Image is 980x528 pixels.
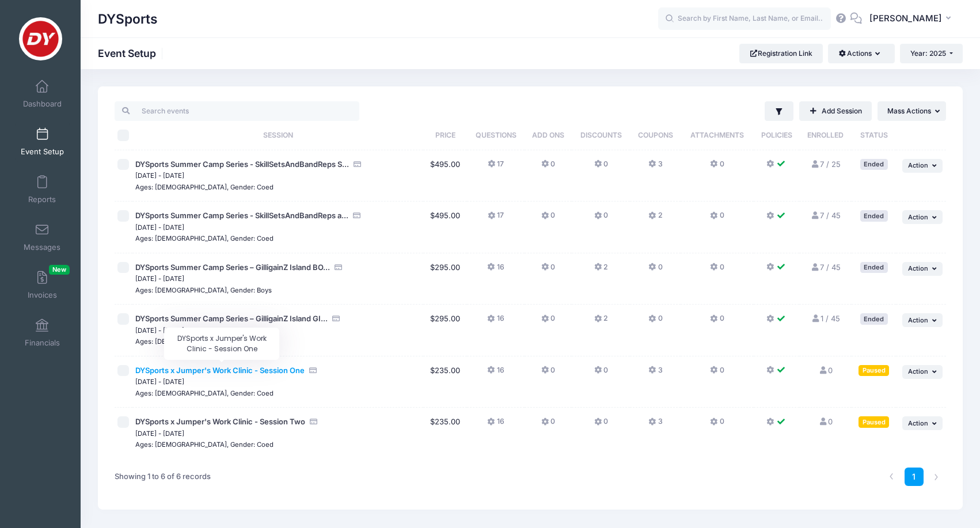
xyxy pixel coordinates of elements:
small: Ages: [DEMOGRAPHIC_DATA], Gender: Coed [135,440,274,449]
i: Accepting Credit Card Payments [352,212,362,219]
i: Accepting Credit Card Payments [309,418,318,426]
td: $495.00 [423,202,467,253]
button: 0 [541,210,555,227]
a: Financials [15,313,70,353]
button: 16 [487,416,504,433]
a: Messages [15,217,70,257]
button: 0 [541,313,555,330]
button: 0 [594,416,608,433]
button: 17 [488,210,504,227]
button: 0 [541,262,555,279]
small: Ages: [DEMOGRAPHIC_DATA], Gender: Boys [135,286,272,294]
button: 3 [648,365,662,382]
span: Action [908,161,928,169]
th: Price [423,121,467,150]
button: Action [902,159,943,173]
div: Ended [860,313,888,324]
button: Year: 2025 [900,44,963,63]
td: $235.00 [423,356,467,408]
a: 7 / 25 [811,159,841,169]
th: Session [132,121,423,150]
a: Dashboard [15,74,70,114]
input: Search by First Name, Last Name, or Email... [658,7,831,31]
button: 2 [594,262,608,279]
a: Registration Link [739,44,823,63]
button: Action [902,262,943,276]
button: Action [902,365,943,379]
button: 0 [710,159,724,176]
img: DYSports [19,17,62,60]
span: Discounts [580,131,622,139]
button: 0 [710,210,724,227]
span: Add Ons [532,131,564,139]
a: Event Setup [15,121,70,162]
span: Mass Actions [887,107,931,115]
span: Questions [476,131,516,139]
button: 3 [648,416,662,433]
th: Add Ons [525,121,572,150]
button: 0 [594,159,608,176]
button: Action [902,416,943,430]
span: Action [908,213,928,221]
span: Financials [25,338,60,348]
span: Action [908,264,928,272]
div: Ended [860,210,888,221]
button: 0 [594,365,608,382]
button: 16 [487,262,504,279]
button: 0 [541,365,555,382]
button: [PERSON_NAME] [862,6,963,32]
button: 0 [648,262,662,279]
span: Attachments [690,131,744,139]
a: InvoicesNew [15,265,70,305]
span: Coupons [638,131,673,139]
h1: Event Setup [98,47,166,59]
th: Enrolled [799,121,852,150]
td: $295.00 [423,253,467,305]
span: DYSports x Jumper's Work Clinic - Session Two [135,417,305,426]
span: Messages [24,242,60,252]
div: Paused [859,416,889,427]
a: 0 [819,366,833,375]
button: 0 [648,313,662,330]
th: Policies [754,121,800,150]
button: 0 [541,159,555,176]
span: DYSports Summer Camp Series - SkillSetsAndBandReps a... [135,211,348,220]
span: Policies [761,131,792,139]
button: 0 [710,313,724,330]
span: DYSports Summer Camp Series – GilligainZ Island GI... [135,314,328,323]
span: DYSports x Jumper's Work Clinic - Session One [135,366,305,375]
span: Action [908,316,928,324]
span: DYSports Summer Camp Series – GilligainZ Island BO... [135,263,330,272]
button: 0 [710,262,724,279]
div: Paused [859,365,889,376]
button: 16 [487,365,504,382]
span: Dashboard [23,99,62,109]
span: Reports [28,195,56,204]
td: $495.00 [423,150,467,202]
a: Reports [15,169,70,210]
td: $235.00 [423,408,467,459]
button: 0 [594,210,608,227]
span: Action [908,367,928,375]
button: Action [902,313,943,327]
small: [DATE] - [DATE] [135,172,184,180]
span: [PERSON_NAME] [869,12,942,25]
button: Action [902,210,943,224]
a: 0 [819,417,833,426]
th: Discounts [572,121,630,150]
button: 17 [488,159,504,176]
button: 2 [594,313,608,330]
i: Accepting Credit Card Payments [334,264,343,271]
small: [DATE] - [DATE] [135,378,184,386]
a: 7 / 45 [811,263,841,272]
a: 7 / 45 [811,211,841,220]
small: Ages: [DEMOGRAPHIC_DATA], Gender: Coed [135,183,274,191]
a: Add Session [799,101,872,121]
a: 1 [905,468,924,487]
small: Ages: [DEMOGRAPHIC_DATA], Gender: Coed [135,389,274,397]
span: Year: 2025 [910,49,946,58]
small: Ages: [DEMOGRAPHIC_DATA], Gender: Coed [135,234,274,242]
i: Accepting Credit Card Payments [332,315,341,322]
th: Status [852,121,896,150]
span: Event Setup [21,147,64,157]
